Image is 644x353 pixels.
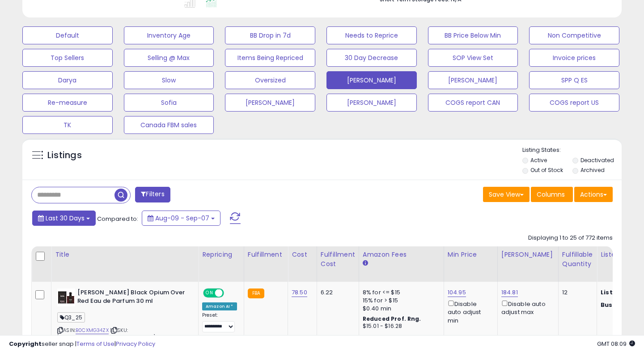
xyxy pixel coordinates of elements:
b: [PERSON_NAME] Black Opium Over Red Eau de Parfum 30 ml [77,288,186,307]
a: 78.50 [292,288,307,297]
button: SOP View Set [428,49,518,67]
div: Preset: [202,312,237,332]
b: Listed Price: [601,288,641,297]
a: 104.95 [448,288,466,297]
span: 2025-10-8 08:09 GMT [597,340,635,348]
div: Amazon Fees [363,250,440,259]
button: Aug-09 - Sep-07 [142,211,220,226]
button: [PERSON_NAME] [326,94,417,112]
div: 8% for <= $15 [363,288,437,297]
span: Q3_25 [57,312,85,323]
span: Compared to: [97,215,138,223]
p: Listing States: [522,146,622,155]
div: Disable auto adjust min [448,299,491,325]
a: 184.81 [501,288,518,297]
button: [PERSON_NAME] [225,94,315,112]
div: Fulfillment Cost [321,250,355,269]
button: Oversized [225,71,315,89]
button: Slow [124,71,214,89]
span: OFF [223,289,237,297]
button: 30 Day Decrease [326,49,417,67]
label: Deactivated [580,156,614,164]
button: Top Sellers [22,49,113,67]
button: BB Price Below Min [428,26,518,44]
h5: Listings [47,149,82,162]
button: Inventory Age [124,26,214,44]
small: FBA [248,288,264,298]
div: Fulfillment [248,250,284,259]
a: Privacy Policy [116,340,155,348]
button: Save View [483,187,530,202]
small: Amazon Fees. [363,259,368,267]
div: Title [55,250,195,259]
span: Aug-09 - Sep-07 [155,214,209,223]
button: BB Drop in 7d [225,26,315,44]
button: COGS report US [529,94,619,112]
label: Archived [580,166,605,174]
span: ON [204,289,215,297]
button: Items Being Repriced [225,49,315,67]
a: Terms of Use [76,340,114,348]
div: $15.01 - $16.28 [363,323,437,330]
button: SPP Q ES [529,71,619,89]
div: seller snap | | [9,340,155,349]
button: COGS report CAN [428,94,518,112]
div: Fulfillable Quantity [562,250,593,269]
strong: Copyright [9,340,42,348]
button: Columns [531,187,573,202]
label: Active [530,156,547,164]
div: Repricing [202,250,240,259]
button: Actions [574,187,613,202]
button: Invoice prices [529,49,619,67]
button: TK [22,116,113,134]
button: Darya [22,71,113,89]
b: Reduced Prof. Rng. [363,315,421,323]
button: [PERSON_NAME] [428,71,518,89]
img: 31EJeu1wZQL._SL40_.jpg [57,288,75,306]
button: Re-measure [22,94,113,112]
button: Filters [135,187,170,202]
div: Disable auto adjust max [501,299,551,316]
button: [PERSON_NAME] [326,71,417,89]
label: Out of Stock [530,166,563,174]
span: Last 30 Days [46,214,85,223]
div: Displaying 1 to 25 of 772 items [528,234,613,242]
span: Columns [537,190,565,199]
button: Non Competitive [529,26,619,44]
div: Cost [292,250,313,259]
button: Default [22,26,113,44]
div: [PERSON_NAME] [501,250,555,259]
div: Amazon AI * [202,302,237,310]
button: Canada FBM sales [124,116,214,134]
button: Last 30 Days [32,211,96,226]
button: Needs to Reprice [326,26,417,44]
div: $0.40 min [363,305,437,313]
div: 12 [562,288,590,297]
button: Selling @ Max [124,49,214,67]
div: 6.22 [321,288,352,297]
div: 15% for > $15 [363,297,437,305]
button: Sofia [124,94,214,112]
div: Min Price [448,250,494,259]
